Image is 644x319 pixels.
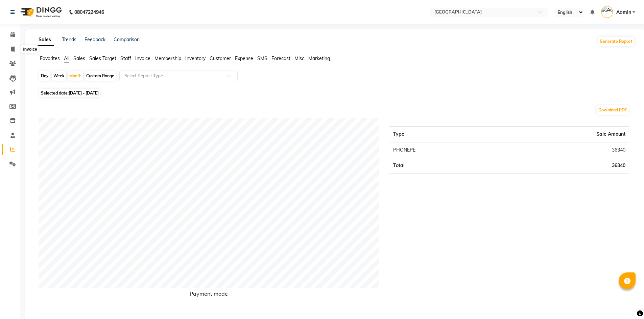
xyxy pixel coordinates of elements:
span: Marketing [308,55,330,61]
span: Sales Target [89,55,116,61]
div: Day [39,71,50,81]
h6: Payment mode [39,291,379,300]
td: 36340 [497,158,629,174]
div: Week [52,71,66,81]
span: Membership [154,55,181,61]
a: Trends [62,36,76,43]
img: Admin [601,6,613,18]
th: Type [389,127,497,142]
span: Admin [616,9,631,16]
span: [DATE] - [DATE] [69,90,99,96]
b: 08047224946 [74,3,104,22]
span: Staff [120,55,131,61]
span: Expense [235,55,253,61]
td: PHONEPE [389,142,497,158]
a: Comparison [114,36,140,43]
button: Generate Report [598,37,634,46]
a: Sales [36,34,54,46]
span: Inventory [185,55,206,61]
span: Sales [73,55,85,61]
span: SMS [257,55,267,61]
span: Customer [210,55,231,61]
div: Month [68,71,83,81]
th: Sale Amount [497,127,629,142]
div: Invoice [21,45,39,53]
button: Download PDF [597,105,629,115]
span: Selected date: [39,89,100,97]
td: 36340 [497,142,629,158]
img: logo [17,3,64,22]
div: Custom Range [85,71,116,81]
iframe: chat widget [616,292,637,312]
span: Invoice [135,55,150,61]
span: Misc [294,55,304,61]
span: Favorites [40,55,60,61]
span: All [64,55,69,61]
a: Feedback [85,36,105,43]
td: Total [389,158,497,174]
span: Forecast [271,55,290,61]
